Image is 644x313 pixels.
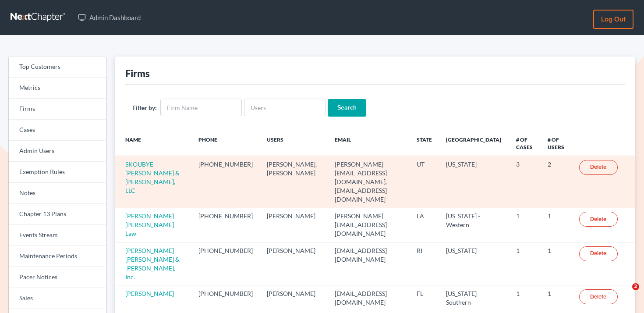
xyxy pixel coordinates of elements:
a: Delete [579,246,618,261]
a: Admin Users [9,141,106,162]
td: [PERSON_NAME][EMAIL_ADDRESS][DOMAIN_NAME] [328,208,410,242]
a: [PERSON_NAME] [PERSON_NAME] Law [125,212,174,237]
a: [PERSON_NAME] [PERSON_NAME] & [PERSON_NAME], Inc. [125,247,180,281]
td: [US_STATE] [439,156,509,208]
th: # of Users [541,131,572,156]
td: LA [410,208,439,242]
a: Admin Dashboard [74,10,145,25]
th: [GEOGRAPHIC_DATA] [439,131,509,156]
td: [PHONE_NUMBER] [191,242,260,285]
a: Sales [9,288,106,309]
a: Cases [9,120,106,141]
label: Filter by: [132,103,157,112]
td: 1 [541,242,572,285]
a: Delete [579,212,618,227]
td: 2 [541,156,572,208]
div: Firms [125,67,150,80]
a: Delete [579,289,618,304]
td: 1 [509,242,541,285]
a: Notes [9,183,106,204]
a: Delete [579,160,618,175]
a: Events Stream [9,225,106,246]
input: Firm Name [160,99,242,116]
td: [PHONE_NUMBER] [191,285,260,311]
a: Exemption Rules [9,162,106,183]
td: 1 [509,208,541,242]
td: [PERSON_NAME] [260,208,328,242]
th: # of Cases [509,131,541,156]
input: Users [244,99,326,116]
a: Firms [9,99,106,120]
td: 1 [541,285,572,311]
td: [PHONE_NUMBER] [191,208,260,242]
td: [PERSON_NAME] [260,285,328,311]
input: Search [328,99,366,117]
td: 1 [509,285,541,311]
td: [PHONE_NUMBER] [191,156,260,208]
a: Pacer Notices [9,267,106,288]
a: Maintenance Periods [9,246,106,267]
a: Log out [593,10,633,29]
td: 1 [541,208,572,242]
td: [EMAIL_ADDRESS][DOMAIN_NAME] [328,285,410,311]
th: State [410,131,439,156]
th: Phone [191,131,260,156]
td: [PERSON_NAME] [260,242,328,285]
span: 2 [632,283,639,290]
iframe: Intercom live chat [614,283,635,304]
th: Name [115,131,191,156]
td: [US_STATE] - Western [439,208,509,242]
a: Metrics [9,78,106,99]
td: [PERSON_NAME][EMAIL_ADDRESS][DOMAIN_NAME], [EMAIL_ADDRESS][DOMAIN_NAME] [328,156,410,208]
a: Top Customers [9,57,106,78]
th: Email [328,131,410,156]
td: [PERSON_NAME], [PERSON_NAME] [260,156,328,208]
td: [US_STATE] [439,242,509,285]
td: RI [410,242,439,285]
td: 3 [509,156,541,208]
a: [PERSON_NAME] [125,290,174,297]
td: FL [410,285,439,311]
th: Users [260,131,328,156]
td: [EMAIL_ADDRESS][DOMAIN_NAME] [328,242,410,285]
td: UT [410,156,439,208]
a: Chapter 13 Plans [9,204,106,225]
a: SKOUBYE [PERSON_NAME] & [PERSON_NAME], LLC [125,160,180,194]
td: [US_STATE] - Southern [439,285,509,311]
